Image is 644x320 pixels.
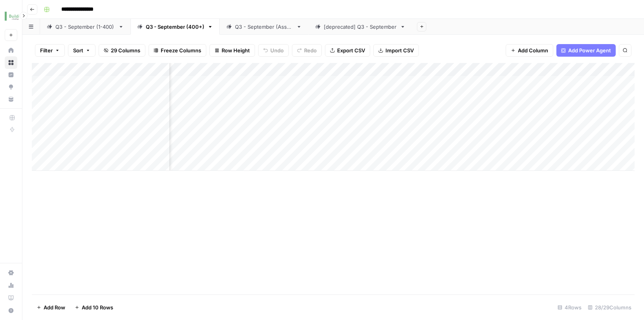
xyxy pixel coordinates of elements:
span: Export CSV [337,46,365,54]
button: Add 10 Rows [70,301,118,314]
span: Freeze Columns [161,46,201,54]
a: Browse [5,56,17,69]
a: Opportunities [5,81,17,93]
img: Buildium Logo [5,9,19,23]
a: Settings [5,266,17,279]
button: Sort [68,44,95,57]
span: Filter [40,46,53,54]
span: Redo [304,46,317,54]
div: 28/29 Columns [585,301,635,314]
button: Filter [35,44,65,57]
span: Add Power Agent [568,46,611,54]
button: Workspace: Buildium [5,6,17,26]
span: Undo [270,46,284,54]
button: Import CSV [373,44,419,57]
a: Q3 - September (400+) [130,19,220,35]
span: Add Row [44,303,65,311]
button: Export CSV [325,44,370,57]
button: Freeze Columns [149,44,206,57]
a: [deprecated] Q3 - September [308,19,412,35]
a: Home [5,44,17,57]
a: Insights [5,68,17,81]
span: Sort [73,46,83,54]
span: 29 Columns [111,46,140,54]
div: Q3 - September (400+) [146,23,204,31]
a: Q3 - September (Assn.) [220,19,308,35]
a: Q3 - September (1-400) [40,19,130,35]
span: Import CSV [385,46,414,54]
div: 4 Rows [554,301,585,314]
button: Add Column [506,44,553,57]
button: Add Row [32,301,70,314]
a: Usage [5,279,17,292]
button: Help + Support [5,304,17,317]
a: Learning Hub [5,292,17,304]
div: Q3 - September (Assn.) [235,23,293,31]
a: Your Data [5,93,17,105]
span: Add Column [518,46,548,54]
div: [deprecated] Q3 - September [324,23,397,31]
button: Add Power Agent [556,44,616,57]
button: Row Height [209,44,255,57]
div: Q3 - September (1-400) [55,23,115,31]
span: Add 10 Rows [82,303,113,311]
button: Undo [258,44,289,57]
span: Row Height [222,46,250,54]
button: 29 Columns [99,44,145,57]
button: Redo [292,44,322,57]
